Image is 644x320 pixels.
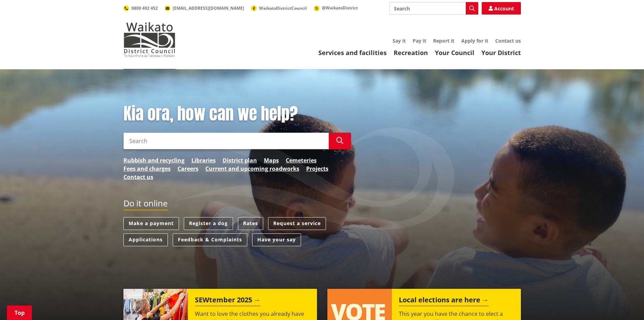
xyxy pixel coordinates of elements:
[173,5,244,11] span: [EMAIL_ADDRESS][DOMAIN_NAME]
[165,5,244,11] a: [EMAIL_ADDRESS][DOMAIN_NAME]
[264,156,279,165] a: Maps
[286,156,317,165] a: Cemeteries
[238,217,263,230] a: Rates
[433,37,454,44] a: Report it
[195,296,260,306] h2: SEWtember 2025
[173,233,247,246] a: Feedback & Complaints
[461,37,488,44] a: Apply for it
[435,48,474,57] a: Your Council
[495,37,521,44] a: Contact us
[393,37,406,44] a: Say it
[178,165,198,173] a: Careers
[251,5,307,11] a: WaikatoDistrictCouncil
[389,2,478,15] input: Search input
[322,5,358,11] span: @WaikatoDistrict
[259,5,307,11] span: WaikatoDistrictCouncil
[123,104,351,124] h1: Kia ora, how can we help?
[413,37,426,44] a: Pay it
[123,156,184,165] a: Rubbish and recycling
[314,5,358,11] a: @WaikatoDistrict
[123,198,168,211] h2: Do it online
[191,156,216,165] a: Libraries
[123,165,171,173] a: Fees and charges
[399,296,489,306] h2: Local elections are here
[123,233,168,246] a: Applications
[184,217,233,230] a: Register a dog
[7,305,32,320] a: Top
[123,217,179,230] a: Make a payment
[394,48,428,57] a: Recreation
[482,2,521,15] a: Account
[252,233,301,246] a: Have your say
[123,133,329,149] input: Search input
[268,217,326,230] a: Request a service
[205,165,299,173] a: Current and upcoming roadworks
[318,48,387,57] a: Services and facilities
[131,5,158,11] span: 0800 492 452
[123,173,153,181] a: Contact us
[223,156,257,165] a: District plan
[123,5,158,11] a: 0800 492 452
[481,48,521,57] a: Your District
[123,22,175,57] img: Waikato District Council - Te Kaunihera aa Takiwaa o Waikato
[306,165,328,173] a: Projects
